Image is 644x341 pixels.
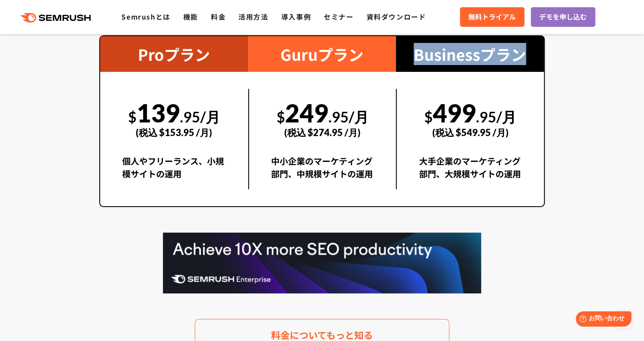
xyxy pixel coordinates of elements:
a: 料金 [211,11,226,22]
div: Proプラン [100,36,248,72]
div: 139 [122,89,226,148]
iframe: Help widget launcher [568,308,635,332]
a: 活用方法 [238,11,268,22]
a: 機能 [183,11,198,22]
a: 導入事例 [281,11,311,22]
a: 無料トライアル [460,7,524,27]
div: 個人やフリーランス、小規模サイトの運用 [122,155,226,189]
div: 中小企業のマーケティング部門、中規模サイトの運用 [271,155,374,189]
div: 249 [271,89,374,148]
span: $ [276,108,285,125]
a: Semrushとは [121,11,170,22]
div: Guruプラン [248,36,396,72]
span: $ [128,108,137,125]
span: 無料トライアル [468,11,516,23]
span: .95/月 [476,108,516,125]
span: デモを申し込む [539,11,587,23]
div: 大手企業のマーケティング部門、大規模サイトの運用 [419,155,522,189]
div: (税込 $153.95 /月) [122,117,226,148]
span: .95/月 [328,108,368,125]
a: デモを申し込む [531,7,595,27]
div: (税込 $274.95 /月) [271,117,374,148]
span: $ [424,108,433,125]
div: Businessプラン [396,36,544,72]
a: セミナー [324,11,353,22]
div: (税込 $549.95 /月) [419,117,522,148]
div: 499 [419,89,522,148]
span: .95/月 [180,108,220,125]
a: 資料ダウンロード [366,11,426,22]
